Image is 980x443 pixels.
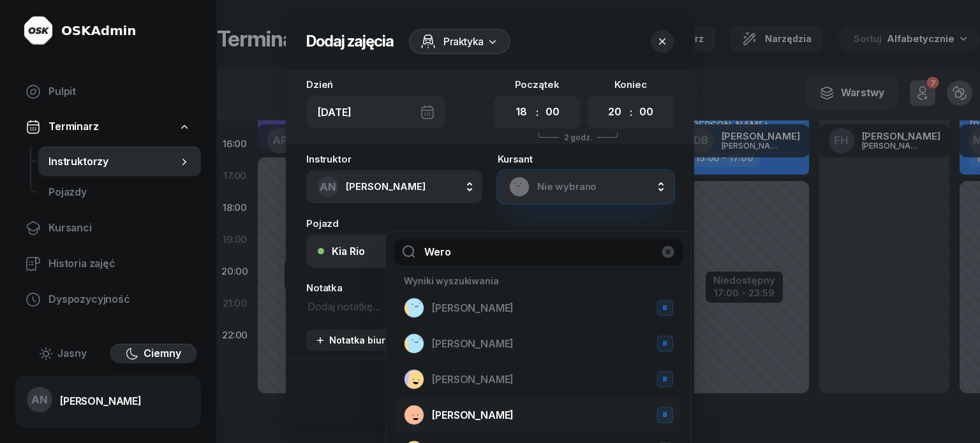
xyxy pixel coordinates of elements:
span: Terminarz [48,119,99,135]
button: Notatka biurowa [306,330,413,351]
button: B [657,407,674,424]
span: Pulpit [48,84,191,100]
span: AN [320,182,336,192]
span: [PERSON_NAME] [432,407,514,424]
img: logo-light@2x.png [23,15,54,46]
span: Pojazdy [48,184,191,201]
button: Kia RioPZ6E706 [306,235,674,268]
span: Wyniki wyszukiwania [404,275,498,286]
div: : [630,105,632,120]
span: Nie wybrano [537,178,662,195]
span: [PERSON_NAME] [346,180,426,192]
a: Terminarz [15,112,201,142]
div: [PERSON_NAME] [60,396,142,406]
div: Kia Rio [332,246,365,256]
a: Instruktorzy [38,147,201,177]
a: Kursanci [15,213,201,243]
span: [PERSON_NAME] [432,336,514,352]
h2: Dodaj zajęcia [306,31,394,52]
button: Ciemny [110,344,198,364]
span: Dyspozycyjność [48,291,191,308]
div: : [536,105,538,120]
span: AN [31,395,48,405]
a: Historia zajęć [15,249,201,279]
div: OSKAdmin [61,22,136,40]
button: B [657,336,674,352]
div: B [659,410,671,421]
div: B [659,374,671,385]
button: Jasny [19,344,107,364]
span: [PERSON_NAME] [432,372,514,388]
a: Pojazdy [38,177,201,208]
div: Notatka biurowa [315,335,405,345]
span: Instruktorzy [48,154,178,170]
span: Praktyka [443,34,484,49]
input: Szukaj [394,239,683,266]
a: Pulpit [15,76,201,107]
span: Ciemny [144,345,181,362]
span: Jasny [57,345,87,362]
span: Historia zajęć [48,256,191,272]
div: B [659,338,671,349]
div: B [659,303,671,314]
span: [PERSON_NAME] [432,300,514,317]
button: AN[PERSON_NAME] [306,170,482,203]
span: Kursanci [48,220,191,236]
a: Dyspozycyjność [15,284,201,315]
button: B [657,300,674,317]
button: B [657,372,674,388]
